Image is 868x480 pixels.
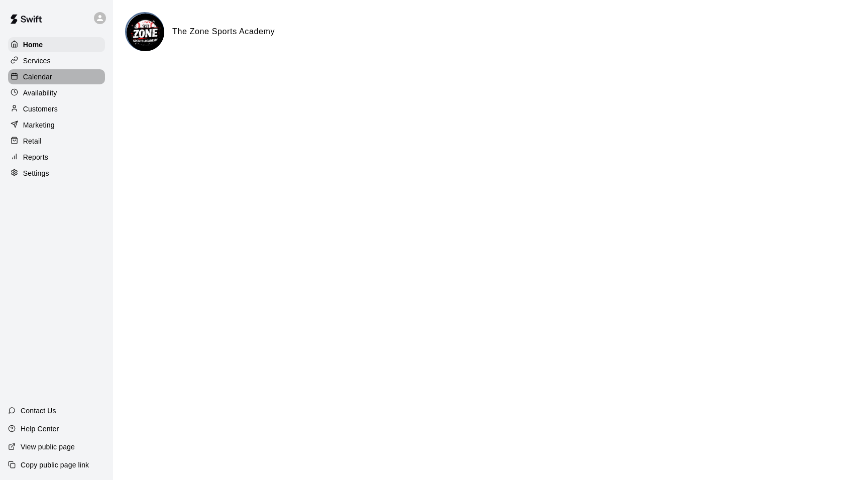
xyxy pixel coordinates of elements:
a: Marketing [8,117,105,133]
p: Marketing [23,120,55,130]
p: Availability [23,88,57,98]
p: Help Center [21,424,59,434]
h6: The Zone Sports Academy [172,25,275,38]
p: Customers [23,104,58,114]
p: Calendar [23,72,52,82]
p: Settings [23,168,49,178]
p: Reports [23,152,48,162]
img: The Zone Sports Academy logo [127,14,164,51]
a: Retail [8,134,105,149]
p: Contact Us [21,406,56,416]
a: Home [8,37,105,52]
a: Settings [8,166,105,181]
a: Services [8,53,105,68]
p: Copy public page link [21,460,89,470]
a: Customers [8,101,105,116]
p: Home [23,40,43,50]
a: Availability [8,85,105,100]
a: Reports [8,150,105,165]
a: Calendar [8,69,105,84]
p: View public page [21,442,75,452]
p: Retail [23,136,42,146]
p: Services [23,56,51,66]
